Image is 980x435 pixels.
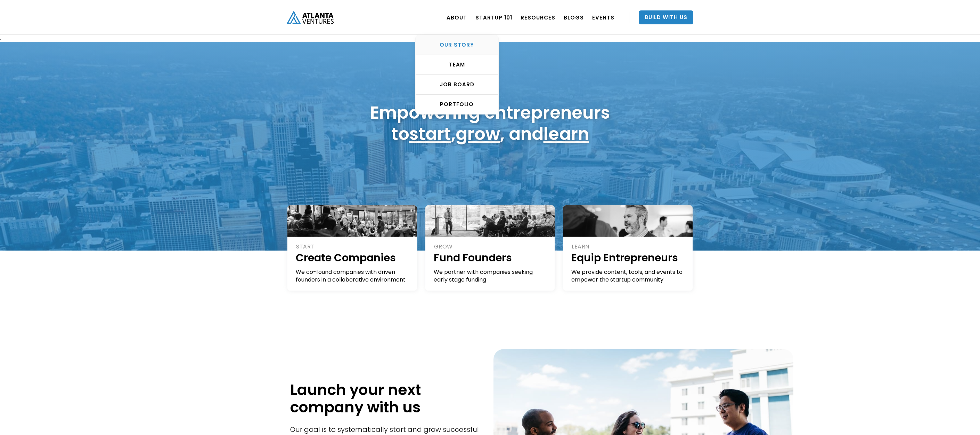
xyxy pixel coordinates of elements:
[564,8,584,27] a: BLOGS
[639,10,693,24] a: Build With Us
[416,41,498,48] div: OUR STORY
[416,81,498,88] div: Job Board
[416,61,498,68] div: TEAM
[447,8,467,27] a: ABOUT
[409,121,451,146] a: start
[521,8,555,27] a: RESOURCES
[290,381,483,416] h1: Launch your next company with us
[416,101,498,108] div: PORTFOLIO
[370,102,610,144] h1: Empowering entrepreneurs to , , and
[544,121,589,146] a: learn
[434,251,547,265] h1: Fund Founders
[296,251,409,265] h1: Create Companies
[434,268,547,284] div: We partner with companies seeking early stage funding
[475,8,512,27] a: Startup 101
[425,205,555,291] a: GROWFund FoundersWe partner with companies seeking early stage funding
[563,205,693,291] a: LEARNEquip EntrepreneursWe provide content, tools, and events to empower the startup community
[287,205,417,291] a: STARTCreate CompaniesWe co-found companies with driven founders in a collaborative environment
[434,243,547,251] div: GROW
[572,243,685,251] div: LEARN
[416,95,498,114] a: PORTFOLIO
[416,55,498,75] a: TEAM
[416,75,498,95] a: Job Board
[571,251,685,265] h1: Equip Entrepreneurs
[571,268,685,284] div: We provide content, tools, and events to empower the startup community
[296,268,409,284] div: We co-found companies with driven founders in a collaborative environment
[416,35,498,55] a: OUR STORY
[296,243,409,251] div: START
[456,121,500,146] a: grow
[592,8,614,27] a: EVENTS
